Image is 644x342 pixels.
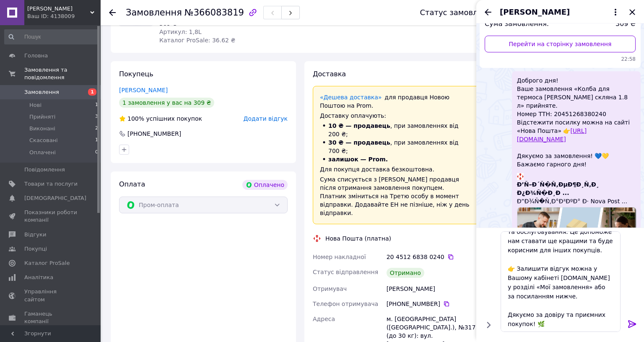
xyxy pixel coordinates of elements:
div: Ваш ID: 4138009 [27,13,101,20]
span: №366083819 [184,8,244,18]
div: Сума списується з [PERSON_NAME] продавця після отримання замовлення покупцем. Платник зміниться н... [320,175,474,217]
span: 3 [95,113,98,121]
span: Управління сайтом [24,288,78,303]
img: Ð’Ñ–Ð´Ñ�Ñ‚ÐµÐ¶Ð¸Ñ‚Ð¸ Ð¿Ð¾Ñ�Ð¸Ð ... [517,173,524,180]
li: , при замовленнях від 200 ₴; [320,122,474,138]
span: Показники роботи компанії [24,209,78,224]
li: , при замовленнях від 700 ₴; [320,138,474,155]
div: успішних покупок [119,114,202,123]
span: Оплачені [29,149,56,156]
span: Додати відгук [244,115,288,122]
a: Перейти на сторінку замовлення [485,36,636,52]
span: Замовлення [24,88,59,96]
input: Пошук [4,29,99,44]
span: 2 [95,125,98,132]
span: Доставка [313,70,346,78]
span: залишок — Prom. [328,156,388,163]
span: Покупець [119,70,153,78]
img: Ð’Ñ–Ð´Ñ�Ñ‚ÐµÐ¶Ð¸Ñ‚Ð¸ Ð¿Ð¾Ñ�Ð¸Ð ... [517,207,636,271]
span: Замовлення [126,8,182,18]
span: Телефон отримувача [313,301,378,307]
span: 30 ₴ — продавець [328,139,390,146]
div: Оплачено [242,180,288,190]
div: Повернутися назад [109,8,116,17]
span: Статус відправлення [313,269,378,275]
span: Сума замовлення: [485,19,549,29]
div: 1 замовлення у вас на 309 ₴ [119,98,214,108]
div: Для покупця доставка безкоштовна. [320,165,474,174]
div: 20 4512 6838 0240 [387,253,481,261]
span: Ð’Ñ–Ð´Ñ�Ñ‚ÐµÐ¶Ð¸Ñ‚Ð¸ Ð¿Ð¾Ñ�Ð¸Ð ... [517,180,636,197]
span: Ð”Ð¾Ñ�Ñ‚Ð°Ð²ÐºÐ° Ð· Nova Post ... [517,197,636,205]
span: 100% [127,115,144,122]
span: [PERSON_NAME] [500,7,570,18]
span: Гаманець компанії [24,310,78,325]
span: 0 [95,149,98,156]
div: [PERSON_NAME] [385,281,483,296]
span: Виконані [29,125,55,132]
span: Аналітика [24,274,53,281]
span: Відгуки [24,231,46,238]
span: 10 ₴ — продавець [328,122,390,129]
span: Прийняті [29,113,55,121]
span: ФОП Сазоненко В.М. [27,5,90,13]
button: [PERSON_NAME] [500,7,621,18]
span: Доброго дня! Ваше замовлення «Колба для термоса [PERSON_NAME] скляна 1.8 л» прийняте. Номер ТТН: ... [517,76,636,168]
div: Доставку оплачують: [320,111,474,120]
span: Артикул: 1,8L [159,28,202,35]
span: Оплата [119,180,145,188]
span: Каталог ProSale: 36.62 ₴ [159,37,235,44]
div: для продавця Новою Поштою на Prom. [320,93,474,110]
div: [PHONE_NUMBER] [387,300,481,308]
span: Адреса [313,316,335,322]
div: Отримано [387,268,424,278]
span: 1 [95,137,98,144]
a: [PERSON_NAME] [119,87,168,93]
div: [PHONE_NUMBER] [127,130,182,138]
span: 1 [95,101,98,109]
span: 22:58 10.10.2025 [485,56,636,63]
span: Номер накладної [313,254,366,260]
textarea: Дякуємо, що обрали наш магазин 💙💛 Ваш відгук дуже важливий для нас! Будемо вдячні, якщо Ви залиши... [501,231,621,332]
span: Товари та послуги [24,180,78,188]
span: Нові [29,101,42,109]
span: Отримувач [313,285,347,292]
button: Закрити [627,7,637,17]
div: Статус замовлення [420,8,497,17]
button: Показати кнопки [483,319,494,330]
div: Нова Пошта (платна) [323,234,393,243]
span: 309 ₴ [615,19,636,29]
span: [DEMOGRAPHIC_DATA] [24,194,86,202]
span: Повідомлення [24,166,65,174]
span: Каталог ProSale [24,259,70,267]
span: Головна [24,52,48,60]
button: Назад [483,7,493,17]
span: Замовлення та повідомлення [24,66,101,81]
span: Покупці [24,245,47,253]
span: Скасовані [29,137,58,144]
span: 1 [88,88,96,96]
a: «Дешева доставка» [320,94,382,101]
